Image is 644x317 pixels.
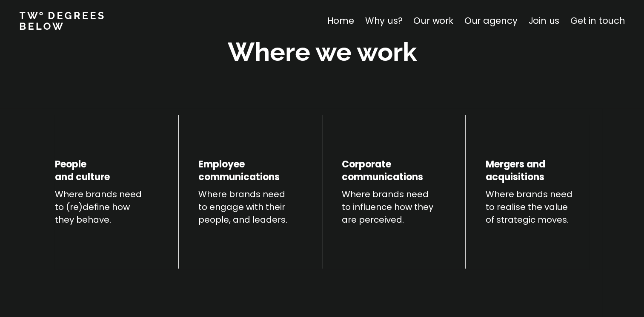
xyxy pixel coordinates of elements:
[198,188,302,226] p: Where brands need to engage with their people, and leaders.
[198,158,280,184] h4: Employee communications
[485,188,589,226] p: Where brands need to realise the value of strategic moves.
[342,158,423,184] h4: Corporate communications
[54,158,109,184] h4: People and culture
[413,14,453,27] a: Our work
[365,14,402,27] a: Why us?
[54,188,158,226] p: Where brands need to (re)define how they behave.
[528,14,559,27] a: Join us
[570,14,625,27] a: Get in touch
[485,158,545,184] h4: Mergers and acquisitions
[228,35,417,69] h2: Where we work
[342,188,446,226] p: Where brands need to influence how they are perceived.
[327,14,354,27] a: Home
[464,14,517,27] a: Our agency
